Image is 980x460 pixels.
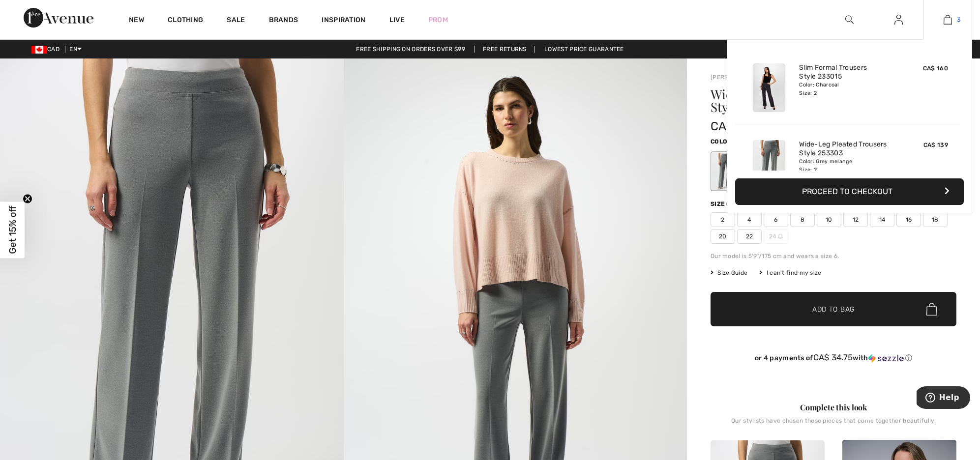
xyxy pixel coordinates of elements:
button: Proceed to Checkout [735,178,964,205]
img: ring-m.svg [778,234,783,239]
div: or 4 payments of with [711,353,956,363]
div: Size ([GEOGRAPHIC_DATA]/[GEOGRAPHIC_DATA]): [711,200,875,208]
iframe: Opens a widget where you can find more information [917,386,970,411]
img: My Info [894,14,903,26]
a: Wide-Leg Pleated Trousers Style 253303 [799,140,896,158]
span: 18 [923,212,948,227]
a: Slim Formal Trousers Style 233015 [799,63,896,81]
a: Sale [227,16,245,26]
div: or 4 payments ofCA$ 34.75withSezzle Click to learn more about Sezzle [711,353,956,366]
img: Wide-Leg Pleated Trousers Style 253303 [753,140,785,189]
span: Inspiration [322,16,365,26]
div: Color: Grey melange Size: 2 [799,158,896,173]
span: 3 [957,15,960,24]
img: Sezzle [868,354,904,363]
div: Complete this look [711,402,956,413]
div: Our model is 5'9"/175 cm and wears a size 6. [711,252,956,260]
span: 16 [896,212,921,227]
span: 22 [737,229,762,244]
span: CA$ 160 [923,65,948,72]
button: Close teaser [23,194,32,204]
a: Free shipping on orders over $99 [348,46,473,53]
span: 6 [764,212,788,227]
div: I can't find my size [759,268,821,277]
span: 10 [817,212,841,227]
span: CA$ 139 [711,119,756,133]
a: Clothing [168,16,203,26]
span: Color: [711,138,734,145]
a: [PERSON_NAME] [711,74,760,81]
a: New [129,16,144,26]
span: 4 [737,212,762,227]
div: Grey melange [712,153,738,190]
span: 14 [870,212,894,227]
span: Add to Bag [812,304,855,315]
span: CA$ 139 [923,142,948,148]
img: My Bag [944,14,952,26]
a: 3 [923,14,972,26]
a: Free Returns [475,46,535,53]
div: Our stylists have chosen these pieces that come together beautifully. [711,417,956,432]
span: 24 [764,229,788,244]
span: CA$ 34.75 [813,352,853,362]
img: Bag.svg [926,303,937,316]
a: Live [389,15,405,25]
span: 20 [711,229,735,244]
div: Color: Charcoal Size: 2 [799,81,896,97]
span: 8 [790,212,815,227]
h1: Wide-leg Pleated Trousers Style 253303 [711,88,916,114]
img: Slim Formal Trousers Style 233015 [753,63,785,112]
span: CAD [31,46,63,53]
a: Prom [428,15,448,25]
img: Canadian Dollar [31,46,47,54]
span: 2 [711,212,735,227]
a: Sign In [887,14,911,26]
img: 1ère Avenue [24,8,93,28]
span: Size Guide [711,268,747,277]
a: Brands [269,16,298,26]
span: EN [69,46,82,53]
span: 12 [843,212,868,227]
img: search the website [845,14,854,26]
span: Get 15% off [7,206,18,254]
a: Lowest Price Guarantee [536,46,632,53]
button: Add to Bag [711,292,956,326]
